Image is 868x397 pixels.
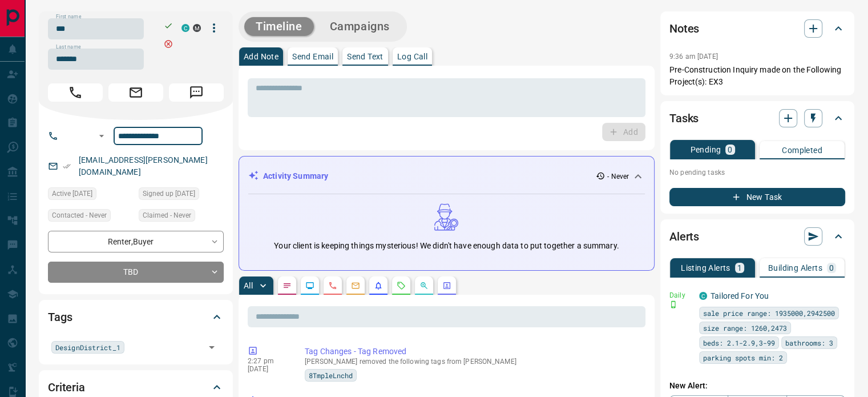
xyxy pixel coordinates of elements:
[143,210,191,221] span: Claimed - Never
[181,24,189,32] div: condos.ca
[347,53,383,61] p: Send Text
[829,264,834,272] p: 0
[139,187,224,203] div: Sat Jan 18 2014
[282,281,292,290] svg: Notes
[703,322,787,334] span: size range: 1260,2473
[52,210,107,221] span: Contacted - Never
[728,146,732,154] p: 0
[48,378,85,396] h2: Criteria
[52,188,92,199] span: Active [DATE]
[351,281,360,290] svg: Emails
[248,357,288,365] p: 2:27 pm
[374,281,383,290] svg: Listing Alerts
[607,171,629,182] p: - Never
[703,352,783,363] span: parking spots min: 2
[263,170,328,182] p: Activity Summary
[419,281,429,290] svg: Opportunities
[48,308,72,326] h2: Tags
[48,231,224,252] div: Renter , Buyer
[768,264,822,272] p: Building Alerts
[669,109,699,127] h2: Tasks
[669,64,845,88] p: Pre-Construction Inquiry made on the Following Project(s): EX3
[55,342,120,353] span: DesignDistrict_1
[305,358,641,366] p: [PERSON_NAME] removed the following tags from [PERSON_NAME]
[48,303,224,331] div: Tags
[169,83,224,102] span: Message
[292,53,333,61] p: Send Email
[397,53,427,61] p: Log Call
[56,43,81,51] label: Last name
[703,307,835,319] span: sale price range: 1935000,2942500
[785,337,833,348] span: bathrooms: 3
[305,346,641,358] p: Tag Changes - Tag Removed
[48,262,224,283] div: TBD
[710,291,769,300] a: Tailored For You
[328,281,337,290] svg: Calls
[318,17,401,36] button: Campaigns
[690,146,721,154] p: Pending
[669,188,845,206] button: New Task
[681,264,730,272] p: Listing Alerts
[442,281,451,290] svg: Agent Actions
[703,337,775,348] span: beds: 2.1-2.9,3-99
[305,281,314,290] svg: Lead Browsing Activity
[244,53,278,61] p: Add Note
[204,339,220,355] button: Open
[193,24,201,32] div: mrloft.ca
[669,380,845,392] p: New Alert:
[669,227,699,246] h2: Alerts
[48,187,133,203] div: Sun Nov 28 2021
[248,365,288,373] p: [DATE]
[95,129,108,143] button: Open
[737,264,742,272] p: 1
[274,240,619,252] p: Your client is keeping things mysterious! We didn't have enough data to put together a summary.
[244,282,253,290] p: All
[669,19,699,38] h2: Notes
[244,17,314,36] button: Timeline
[669,300,677,308] svg: Push Notification Only
[669,15,845,42] div: Notes
[669,53,718,61] p: 9:36 am [DATE]
[669,105,845,132] div: Tasks
[782,146,822,154] p: Completed
[397,281,406,290] svg: Requests
[143,188,195,199] span: Signed up [DATE]
[669,223,845,250] div: Alerts
[669,290,692,300] p: Daily
[63,162,71,170] svg: Email Verified
[669,164,845,181] p: No pending tasks
[56,13,81,21] label: First name
[248,166,645,187] div: Activity Summary- Never
[79,155,208,177] a: [EMAIL_ADDRESS][PERSON_NAME][DOMAIN_NAME]
[699,292,707,300] div: condos.ca
[309,370,353,381] span: 8TmpleLnchd
[48,83,103,102] span: Call
[108,83,163,102] span: Email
